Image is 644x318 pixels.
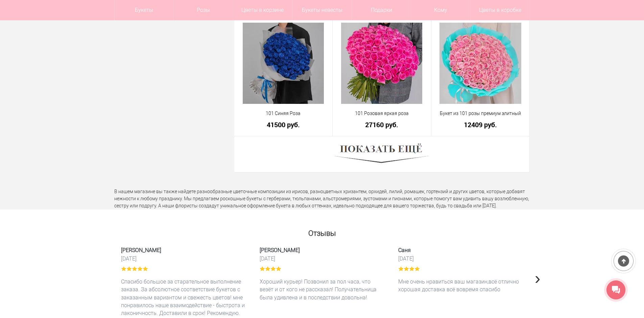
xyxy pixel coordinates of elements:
span: Next [535,268,541,288]
a: Букет из 101 розы премиум элитный [436,110,525,117]
span: [PERSON_NAME] [121,246,246,254]
p: Хороший курьер! Позвонил за пол часа, что везёт и от кого не рассказал! Получательница была удивл... [260,278,385,301]
time: [DATE] [398,255,523,262]
p: Спасибо большое за старательное выполнение заказа. За абсолютное соответствие букетов с заказанны... [121,278,246,317]
img: Букет из 101 розы премиум элитный [439,23,521,104]
span: [PERSON_NAME] [260,246,385,254]
a: 27160 руб. [337,121,427,128]
a: Показать ещё [335,151,429,157]
span: Саня [398,246,523,254]
a: 101 Синяя Роза [239,110,328,117]
img: Показать ещё [335,141,429,167]
p: Мне очень нравиться ваш магазин,всё отлично хорошая доставка всё вовремя спасибо [398,278,523,294]
a: 12409 руб. [436,121,525,128]
time: [DATE] [260,255,385,262]
a: 41500 руб. [239,121,328,128]
a: 101 Розовая яркая роза [337,110,427,117]
div: В нашем магазине вы также найдете разнообразные цветочные композиции из ирисов, разноцветных хриз... [109,188,535,209]
h2: Отзывы [114,226,530,237]
img: 101 Розовая яркая роза [341,23,422,104]
time: [DATE] [121,255,246,262]
img: 101 Синяя Роза [243,23,324,104]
